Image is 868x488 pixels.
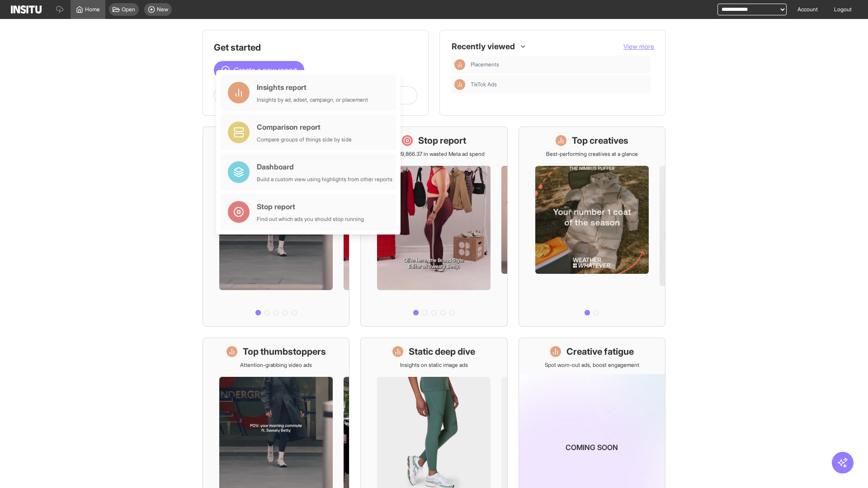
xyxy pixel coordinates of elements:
span: Open [122,6,135,13]
div: Find out which ads you should stop running [257,216,364,223]
button: View more [623,42,654,51]
a: Top creativesBest-performing creatives at a glance [519,127,665,327]
span: Create a new report [234,65,297,75]
p: Best-performing creatives at a glance [546,150,638,158]
a: Stop reportSave £19,866.37 in wasted Meta ad spend [360,127,507,327]
div: Insights report [257,82,368,93]
h1: Stop report [418,134,466,147]
div: Build a custom view using highlights from other reports [257,176,392,183]
p: Save £19,866.37 in wasted Meta ad spend [383,150,485,158]
p: Attention-grabbing video ads [240,361,312,369]
h1: Static deep dive [409,345,475,358]
span: Placements [471,61,499,68]
span: Placements [471,61,647,68]
span: New [157,6,168,13]
div: Compare groups of things side by side [257,136,352,143]
span: TikTok Ads [471,81,647,88]
img: Logo [11,5,42,14]
div: Dashboard [257,161,392,172]
h1: Top creatives [572,134,628,147]
span: Home [85,6,100,13]
div: Insights [454,59,465,70]
div: Stop report [257,201,364,212]
span: TikTok Ads [471,81,497,88]
span: View more [623,42,654,50]
h1: Get started [214,41,417,54]
div: Comparison report [257,122,352,132]
a: What's live nowSee all active ads instantly [203,127,349,327]
button: Create a new report [214,61,304,79]
div: Insights by ad, adset, campaign, or placement [257,96,368,103]
h1: Top thumbstoppers [243,345,326,358]
div: Insights [454,79,465,90]
p: Insights on static image ads [400,361,468,369]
